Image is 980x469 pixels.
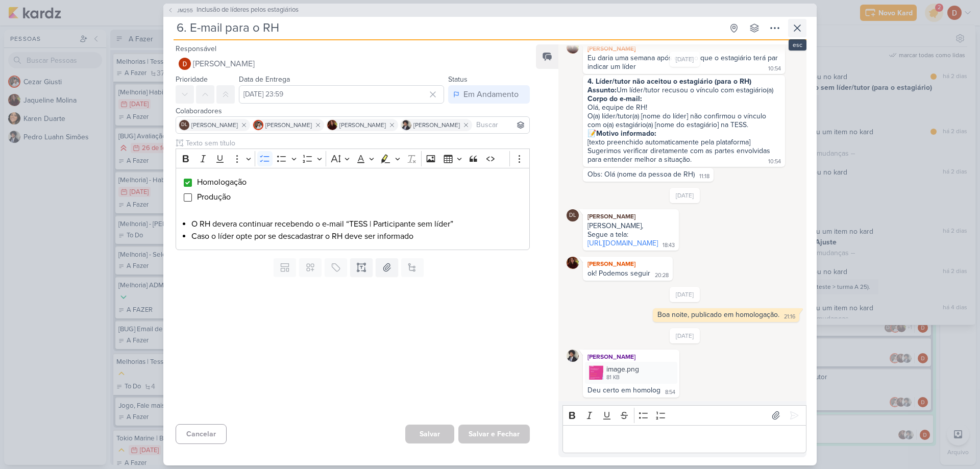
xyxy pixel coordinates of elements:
div: Editor toolbar [562,405,806,425]
span: [PERSON_NAME] [265,120,312,130]
div: 21:16 [784,313,795,321]
div: Editor editing area: main [562,425,806,453]
label: Data de Entrega [239,75,290,84]
div: Danilo Leite [179,120,189,130]
div: 📝 [texto preenchido automaticamente pela plataforma] [587,129,780,146]
label: Prioridade [176,75,208,84]
strong: Assunto: [587,86,617,94]
div: 18:43 [663,241,675,250]
span: [PERSON_NAME] [193,58,255,70]
img: Davi Elias Teixeira [179,58,191,70]
img: vrJs4O8UaCts42g6p5IcEBGKlY3CthkwEfdyLzyY.png [589,365,603,380]
div: image.png [606,364,639,375]
div: Editor toolbar [176,149,530,168]
span: [PERSON_NAME] [413,120,460,130]
div: Um líder/tutor recusou o vínculo com estagiário(a) [587,86,780,94]
button: [PERSON_NAME] [176,55,530,73]
div: Obs: Olá (nome da pessoa de RH) [587,170,695,179]
div: Editor editing area: main [176,168,530,250]
img: Jaqueline Molina [567,41,579,54]
div: Eu daria uma semana após o prazo que o estagiário terá par indicar um líder [587,54,780,71]
div: Colaboradores [176,106,530,116]
button: Cancelar [176,424,227,444]
div: Boa noite, publicado em homologação. [657,310,779,319]
div: 10:54 [768,65,781,73]
button: Em Andamento [448,85,530,104]
p: DL [181,122,187,128]
p: DL [569,213,576,218]
img: Jaqueline Molina [327,120,337,130]
div: [PERSON_NAME], [587,221,674,230]
div: Danilo Leite [567,209,579,221]
div: [PERSON_NAME] [585,211,677,221]
input: Kard Sem Título [174,19,723,37]
img: Pedro Luahn Simões [567,350,579,362]
span: [PERSON_NAME] [339,120,386,130]
div: Em Andamento [463,88,519,101]
input: Texto sem título [184,138,530,149]
div: ok! Podemos seguir [587,269,650,278]
strong: 4. Líder/tutor não aceitou o estagiário (para o RH) [587,77,751,86]
div: 20:28 [655,271,669,280]
div: esc [789,39,806,51]
div: O(a) líder/tutor(a) [nome do líder] não confirmou o vínculo com o(a) estagiário(a) [nome do estag... [587,112,780,129]
input: Select a date [239,85,444,104]
span: [PERSON_NAME] [191,120,238,130]
strong: Motivo informado: [596,129,656,138]
span: Homologação [197,177,247,187]
span: Produção [197,192,231,202]
div: 8:54 [665,388,675,397]
label: Responsável [176,44,216,53]
img: Pedro Luahn Simões [401,120,411,130]
div: Sugerimos verificar diretamente com as partes envolvidas para entender melhor a situação. [587,146,772,164]
li: O RH devera continuar recebendo o e-mail “TESS | Participante sem líder” [191,218,524,230]
strong: Corpo do e-mail: [587,94,642,103]
div: [PERSON_NAME] [585,352,677,362]
div: [PERSON_NAME] [585,259,671,269]
div: 11:18 [699,172,709,181]
img: Jaqueline Molina [567,257,579,269]
input: Buscar [474,119,527,131]
div: Olá, equipe de RH! [587,94,780,112]
div: 81 KB [606,374,639,382]
div: 10:54 [768,158,781,166]
img: Cezar Giusti [253,120,263,130]
div: Deu certo em homolog [587,386,660,394]
div: [PERSON_NAME] [585,43,783,54]
div: image.png [585,362,677,384]
div: Segue a tela: [587,230,674,239]
li: Caso o líder opte por se descadastrar o RH deve ser informado [191,230,524,242]
a: [URL][DOMAIN_NAME] [587,239,658,248]
label: Status [448,75,468,84]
